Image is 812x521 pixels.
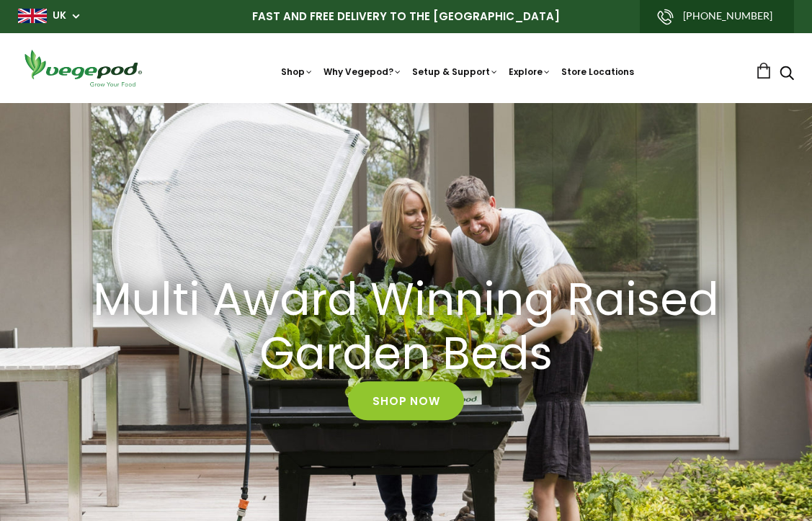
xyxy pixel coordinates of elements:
[281,66,313,78] a: Shop
[509,66,551,78] a: Explore
[348,381,464,420] a: Shop Now
[18,48,148,89] img: Vegepod
[82,274,731,382] h2: Multi Award Winning Raised Garden Beds
[18,9,47,23] img: gb_large.png
[561,66,634,78] a: Store Locations
[53,9,66,23] a: UK
[79,274,734,382] a: Multi Award Winning Raised Garden Beds
[324,66,402,78] a: Why Vegepod?
[412,66,499,78] a: Setup & Support
[780,67,794,82] a: Search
